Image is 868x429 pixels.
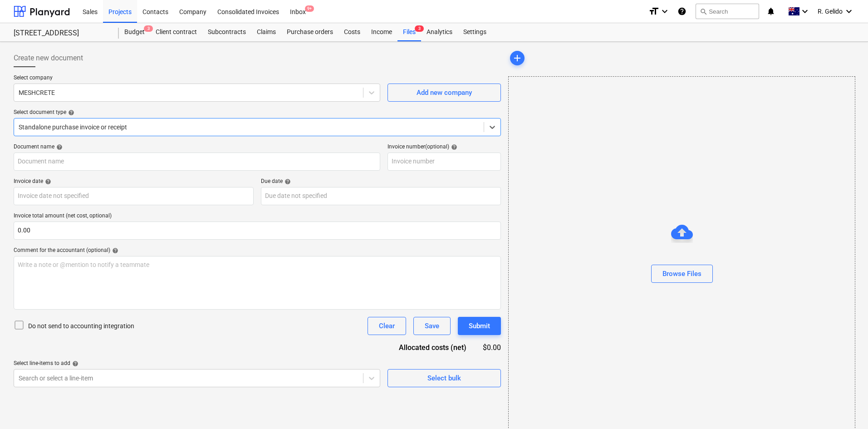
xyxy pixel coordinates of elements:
[677,6,687,17] i: Knowledge base
[413,317,451,335] button: Save
[843,6,854,17] i: keyboard_arrow_down
[261,187,501,205] input: Due date not specified
[14,29,108,38] div: [STREET_ADDRESS]
[144,25,153,32] span: 3
[368,317,406,335] button: Clear
[14,143,380,151] div: Document name
[449,144,457,150] span: help
[818,8,843,15] span: R. Gelido
[458,23,492,41] a: Settings
[458,317,501,335] button: Submit
[417,87,472,99] div: Add new company
[481,342,501,353] div: $0.00
[14,178,254,185] div: Invoice date
[119,23,150,41] a: Budget3
[28,321,134,330] p: Do not send to accounting integration
[261,178,501,185] div: Due date
[14,109,501,116] div: Select document type
[150,23,202,41] a: Client contract
[43,178,51,185] span: help
[648,6,659,17] i: format_size
[696,4,759,19] button: Search
[387,84,501,102] button: Add new company
[14,247,501,254] div: Comment for the accountant (optional)
[766,6,775,17] i: notifications
[14,212,501,222] p: Invoice total amount (net cost, optional)
[110,247,118,254] span: help
[700,8,707,15] span: search
[823,385,868,429] iframe: Chat Widget
[14,222,501,240] input: Invoice total amount (net cost, optional)
[469,320,490,332] div: Submit
[119,23,150,41] div: Budget
[366,23,397,41] a: Income
[387,153,501,171] input: Invoice number
[512,53,523,64] span: add
[379,320,395,332] div: Clear
[425,320,439,332] div: Save
[415,25,424,32] span: 3
[14,153,380,171] input: Document name
[14,360,380,367] div: Select line-items to add
[66,109,74,116] span: help
[14,53,83,64] span: Create new document
[799,6,810,17] i: keyboard_arrow_down
[421,23,458,41] a: Analytics
[251,23,281,41] a: Claims
[202,23,251,41] a: Subcontracts
[281,23,338,41] a: Purchase orders
[283,178,291,185] span: help
[14,187,254,205] input: Invoice date not specified
[387,369,501,387] button: Select bulk
[54,144,63,150] span: help
[397,23,421,41] a: Files3
[338,23,366,41] a: Costs
[305,5,314,12] span: 9+
[387,143,501,151] div: Invoice number (optional)
[651,265,713,283] button: Browse Files
[659,6,670,17] i: keyboard_arrow_down
[397,23,421,41] div: Files
[14,74,380,84] p: Select company
[427,372,461,384] div: Select bulk
[662,268,701,280] div: Browse Files
[70,360,78,367] span: help
[383,342,481,353] div: Allocated costs (net)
